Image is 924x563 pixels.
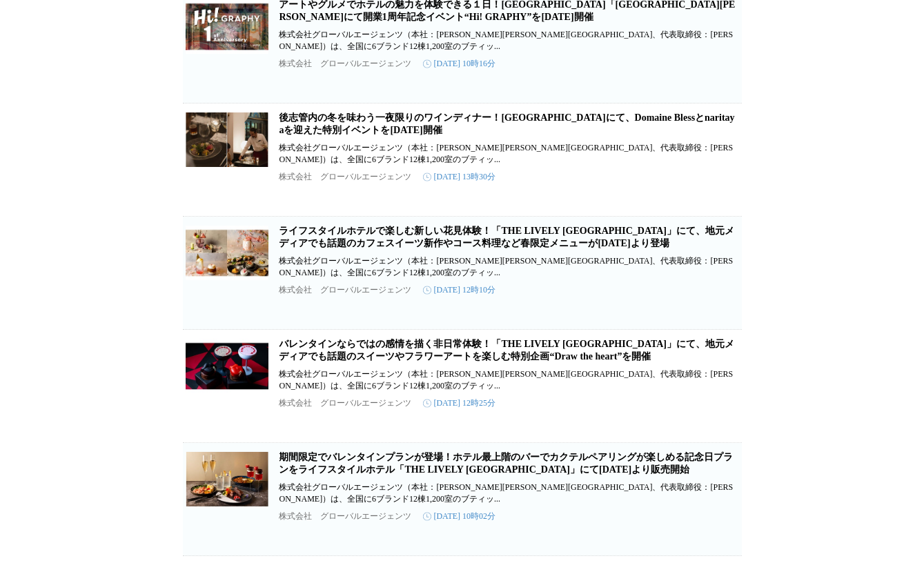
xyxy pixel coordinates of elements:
p: 株式会社グローバルエージェンツ（本社：[PERSON_NAME][PERSON_NAME][GEOGRAPHIC_DATA]、代表取締役：[PERSON_NAME]）は、全国に6ブランド12棟1... [279,368,739,392]
img: ライフスタイルホテルで楽しむ新しい花見体験！「THE LIVELY 福岡博多」にて、地元メディアでも話題のカフェスイーツ新作やコース料理など春限定メニューが2月18日（火）より登場 [186,225,268,280]
a: バレンタインならではの感情を描く非日常体験！「THE LIVELY [GEOGRAPHIC_DATA]」にて、地元メディアでも話題のスイーツやフラワーアートを楽しむ特別企画“Draw the h... [279,339,735,362]
p: 株式会社 グローバルエージェンツ [279,58,412,70]
p: 株式会社グローバルエージェンツ（本社：[PERSON_NAME][PERSON_NAME][GEOGRAPHIC_DATA]、代表取締役：[PERSON_NAME]）は、全国に6ブランド12棟1... [279,255,739,279]
img: 期間限定でバレンタインプランが登場！ホテル最上階のバーでカクテルペアリングが楽しめる記念日プランをライフスタイルホテル「THE LIVELY 東京麻布十番」にて2025年2月１日(土)より販売開始 [186,451,268,506]
p: 株式会社グローバルエージェンツ（本社：[PERSON_NAME][PERSON_NAME][GEOGRAPHIC_DATA]、代表取締役：[PERSON_NAME]）は、全国に6ブランド12棟1... [279,482,739,505]
img: バレンタインならではの感情を描く非日常体験！「THE LIVELY 福岡博多」にて、地元メディアでも話題のスイーツやフラワーアートを楽しむ特別企画“Draw the heart”を開催 [186,338,268,393]
time: [DATE] 10時16分 [423,58,496,70]
time: [DATE] 12時25分 [423,397,496,409]
p: 株式会社 グローバルエージェンツ [279,171,412,183]
p: 株式会社グローバルエージェンツ（本社：[PERSON_NAME][PERSON_NAME][GEOGRAPHIC_DATA]、代表取締役：[PERSON_NAME]）は、全国に6ブランド12棟1... [279,29,739,52]
p: 株式会社 グローバルエージェンツ [279,511,412,522]
p: 株式会社 グローバルエージェンツ [279,284,412,296]
time: [DATE] 10時02分 [423,511,496,522]
time: [DATE] 13時30分 [423,171,496,183]
p: 株式会社 グローバルエージェンツ [279,397,412,409]
a: 後志管内の冬を味わう一夜限りのワインディナー！[GEOGRAPHIC_DATA]にて、Domaine Blessとnaritayaを迎えた特別イベントを[DATE]開催 [279,112,735,135]
a: ライフスタイルホテルで楽しむ新しい花見体験！「THE LIVELY [GEOGRAPHIC_DATA]」にて、地元メディアでも話題のカフェスイーツ新作やコース料理など春限定メニューが[DATE]... [279,226,735,248]
time: [DATE] 12時10分 [423,284,496,296]
img: 後志管内の冬を味わう一夜限りのワインディナー！UNWIND HOTEL & BAR 小樽にて、Domaine Blessとnaritayaを迎えた特別イベントを3月7日開催 [186,112,268,167]
p: 株式会社グローバルエージェンツ（本社：[PERSON_NAME][PERSON_NAME][GEOGRAPHIC_DATA]、代表取締役：[PERSON_NAME]）は、全国に6ブランド12棟1... [279,142,739,166]
a: 期間限定でバレンタインプランが登場！ホテル最上階のバーでカクテルペアリングが楽しめる記念日プランをライフスタイルホテル「THE LIVELY [GEOGRAPHIC_DATA]」にて[DATE]... [279,452,734,475]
